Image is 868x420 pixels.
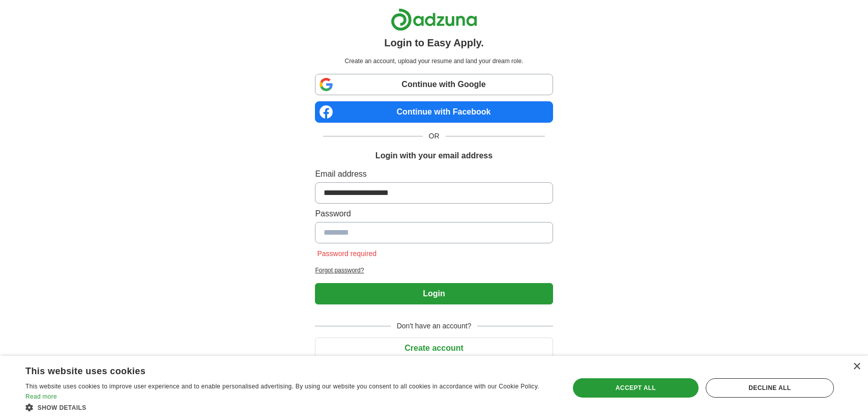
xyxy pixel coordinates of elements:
h1: Login with your email address [375,150,493,162]
div: Decline all [706,378,834,398]
img: Adzuna logo [391,8,477,31]
a: Create account [315,344,553,352]
div: This website uses cookies [25,362,528,377]
label: Password [315,208,553,220]
div: Close [853,363,860,371]
button: Login [315,283,553,304]
span: Show details [38,404,86,411]
span: OR [423,131,446,142]
button: Create account [315,338,553,359]
div: Accept all [573,378,698,398]
span: This website uses cookies to improve user experience and to enable personalised advertising. By u... [25,383,539,390]
a: Continue with Google [315,74,553,95]
a: Continue with Facebook [315,101,553,123]
p: Create an account, upload your resume and land your dream role. [317,57,551,66]
h1: Login to Easy Apply. [384,35,484,50]
label: Email address [315,168,553,180]
span: Password required [315,249,379,258]
div: Show details [25,402,553,412]
a: Forgot password? [315,266,553,275]
span: Don't have an account? [391,321,478,331]
a: Read more, opens a new window [25,393,57,400]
